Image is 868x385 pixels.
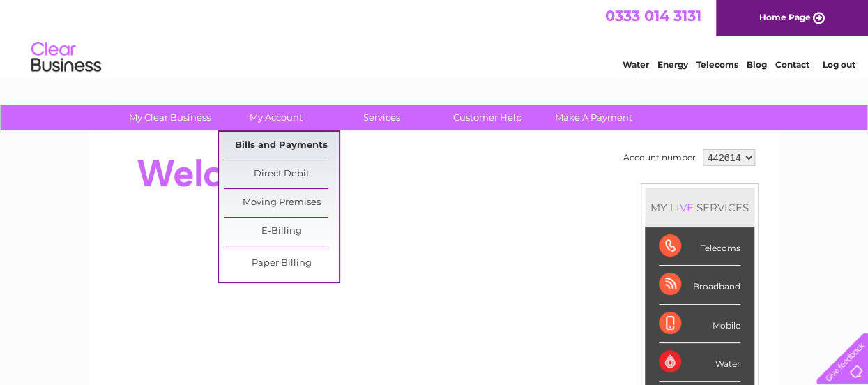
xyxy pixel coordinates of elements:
a: Water [623,59,649,70]
div: MY SERVICES [645,188,754,227]
img: logo.png [31,36,102,79]
a: My Account [218,105,333,130]
a: Energy [657,59,688,70]
a: My Clear Business [112,105,227,130]
a: Paper Billing [224,250,339,278]
a: Bills and Payments [224,132,339,160]
a: Blog [747,59,767,70]
div: Water [659,343,740,382]
a: Moving Premises [224,189,339,217]
div: LIVE [667,201,696,214]
a: Contact [775,59,809,70]
a: E-Billing [224,218,339,246]
div: Telecoms [659,227,740,266]
a: Log out [822,59,855,70]
a: Services [324,105,439,130]
a: Make A Payment [536,105,651,130]
a: Customer Help [430,105,545,130]
div: Clear Business is a trading name of Verastar Limited (registered in [GEOGRAPHIC_DATA] No. 3667643... [105,8,764,68]
div: Broadband [659,266,740,304]
td: Account number [620,146,699,169]
a: 0333 014 3131 [605,7,701,24]
a: Direct Debit [224,160,339,188]
div: Mobile [659,305,740,343]
a: Telecoms [696,59,738,70]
